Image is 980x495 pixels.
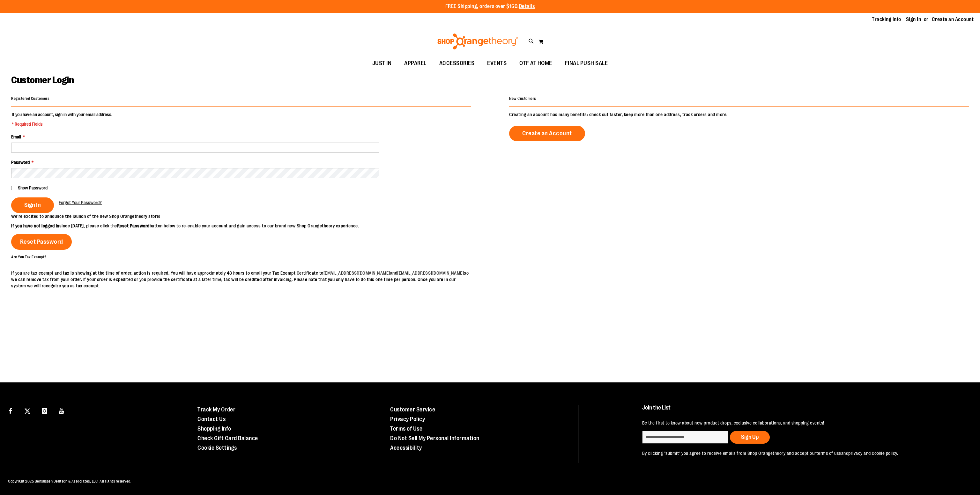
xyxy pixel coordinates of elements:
[8,479,131,484] span: Copyright 2025 Bensussen Deutsch & Associates, LLC. All rights reserved.
[11,160,30,165] span: Password
[522,130,572,137] span: Create an Account
[433,56,481,71] a: ACCESSORIES
[24,202,41,209] span: Sign In
[11,197,54,213] button: Sign In
[487,56,507,70] span: EVENTS
[404,56,427,70] span: APPAREL
[11,213,490,219] p: We’re excited to announce the launch of the new Shop Orangetheory store!
[390,445,422,451] a: Accessibility
[519,4,535,9] a: Details
[11,96,49,101] strong: Registered Customers
[59,200,102,205] span: Forgot Your Password?
[5,405,16,416] a: Visit our Facebook page
[932,16,974,23] a: Create an Account
[197,425,231,432] a: Shopping Info
[509,126,585,141] a: Create an Account
[398,56,433,71] a: APPAREL
[366,56,398,71] a: JUST IN
[565,56,608,70] span: FINAL PUSH SALE
[117,223,150,228] strong: Reset Password
[11,234,72,250] a: Reset Password
[642,431,728,444] input: enter email
[445,3,535,10] p: FREE Shipping, orders over $150.
[730,431,770,444] button: Sign Up
[197,445,237,451] a: Cookie Settings
[390,416,425,422] a: Privacy Policy
[18,185,48,190] span: Show Password
[12,121,112,127] span: * Required Fields
[513,56,559,71] a: OTF AT HOME
[56,405,67,416] a: Visit our Youtube page
[22,405,33,416] a: Visit our X page
[439,56,475,70] span: ACCESSORIES
[642,450,959,456] p: By clicking "submit" you agree to receive emails from Shop Orangetheory and accept our and
[323,270,390,276] a: [EMAIL_ADDRESS][DOMAIN_NAME]
[11,223,59,228] strong: If you have not logged in
[741,434,759,440] span: Sign Up
[197,435,258,441] a: Check Gift Card Balance
[642,405,959,417] h4: Join the List
[25,408,30,414] img: Twitter
[436,33,519,49] img: Shop Orangetheory
[197,406,235,413] a: Track My Order
[519,56,552,70] span: OTF AT HOME
[481,56,513,71] a: EVENTS
[816,451,841,456] a: terms of use
[390,435,479,441] a: Do Not Sell My Personal Information
[197,416,226,422] a: Contact Us
[59,199,102,206] a: Forgot Your Password?
[11,255,47,259] strong: Are You Tax Exempt?
[20,238,63,245] span: Reset Password
[559,56,614,71] a: FINAL PUSH SALE
[906,16,921,23] a: Sign In
[11,270,471,289] p: If you are tax exempt and tax is showing at the time of order, action is required. You will have ...
[390,425,422,432] a: Terms of Use
[509,111,969,118] p: Creating an account has many benefits: check out faster, keep more than one address, track orders...
[390,406,435,413] a: Customer Service
[509,96,536,101] strong: New Customers
[39,405,50,416] a: Visit our Instagram page
[11,223,490,229] p: since [DATE], please click the button below to re-enable your account and gain access to our bran...
[872,16,901,23] a: Tracking Info
[397,270,464,276] a: [EMAIL_ADDRESS][DOMAIN_NAME]
[11,134,21,139] span: Email
[848,451,898,456] a: privacy and cookie policy.
[372,56,392,70] span: JUST IN
[11,75,74,85] span: Customer Login
[11,111,113,127] legend: If you have an account, sign in with your email address.
[642,420,959,426] p: Be the first to know about new product drops, exclusive collaborations, and shopping events!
